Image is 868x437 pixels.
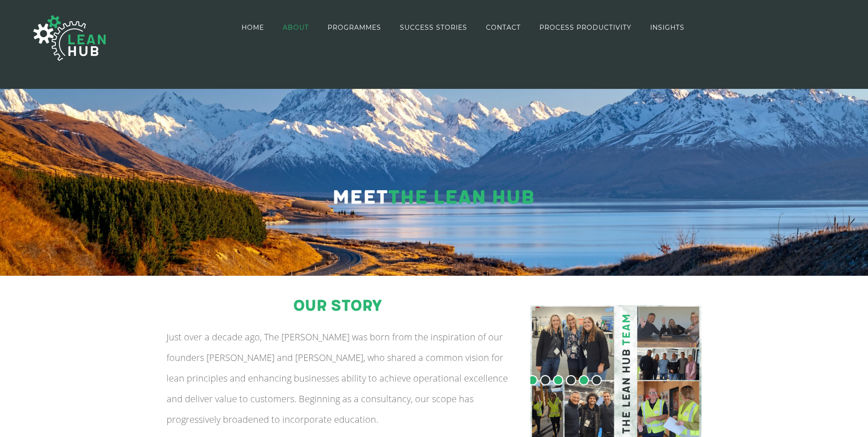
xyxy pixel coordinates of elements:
[332,186,388,209] span: Meet
[328,1,381,54] a: PROGRAMMES
[328,24,381,31] span: PROGRAMMES
[283,24,309,31] span: ABOUT
[486,1,521,54] a: CONTACT
[388,186,534,209] span: The Lean Hub
[486,24,521,31] span: CONTACT
[400,24,467,31] span: SUCCESS STORIES
[400,1,467,54] a: SUCCESS STORIES
[242,1,264,54] a: HOME
[242,24,264,31] span: HOME
[167,331,508,426] span: Just over a decade ago, The [PERSON_NAME] was born from the inspiration of our founders [PERSON_N...
[650,24,685,31] span: INSIGHTS
[293,297,382,315] span: our story
[539,24,631,31] span: PROCESS PRODUCTIVITY
[242,1,685,54] nav: Main Menu
[539,1,631,54] a: PROCESS PRODUCTIVITY
[24,5,115,71] img: The Lean Hub | Optimising productivity with Lean Logo
[650,1,685,54] a: INSIGHTS
[283,1,309,54] a: ABOUT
